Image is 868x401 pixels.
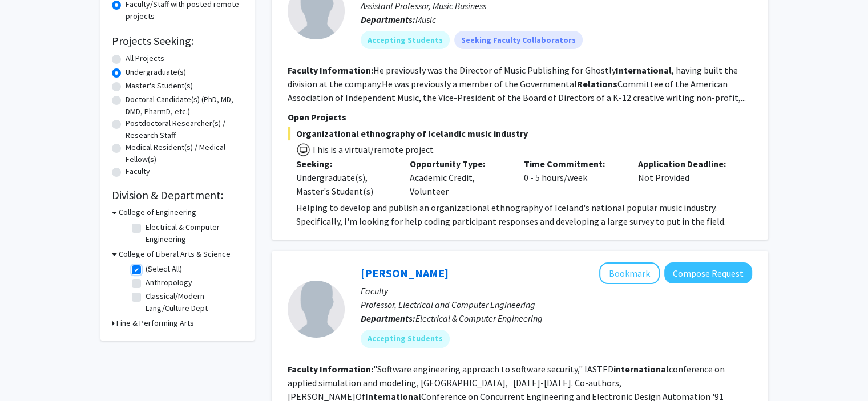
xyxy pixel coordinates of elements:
[126,94,243,118] label: Doctoral Candidate(s) (PhD, MD, DMD, PharmD, etc.)
[116,317,194,329] h3: Fine & Performing Arts
[119,248,231,260] h3: College of Liberal Arts & Science
[126,141,243,165] label: Medical Resident(s) / Medical Fellow(s)
[454,31,583,49] mat-chip: Seeking Faculty Collaborators
[361,31,450,49] mat-chip: Accepting Students
[515,157,629,198] div: 0 - 5 hours/week
[146,263,182,275] label: (Select All)
[126,66,186,78] label: Undergraduate(s)
[361,298,752,311] p: Professor, Electrical and Computer Engineering
[146,277,192,289] label: Anthropology
[288,127,752,140] span: Organizational ethnography of Icelandic music industry
[524,157,621,171] p: Time Commitment:
[401,157,515,198] div: Academic Credit, Volunteer
[664,262,752,283] button: Compose Request to Harpreet Singh
[296,201,752,228] p: Helping to develop and publish an organizational ethnography of Iceland's national popular music ...
[361,330,450,348] mat-chip: Accepting Students
[9,350,49,392] iframe: Chat
[296,157,393,171] p: Seeking:
[361,266,449,280] a: [PERSON_NAME]
[146,290,240,314] label: Classical/Modern Lang/Culture Dept
[112,34,243,48] h2: Projects Seeking:
[361,313,415,324] b: Departments:
[410,157,507,171] p: Opportunity Type:
[126,52,164,64] label: All Projects
[296,171,393,198] div: Undergraduate(s), Master's Student(s)
[288,64,373,76] b: Faculty Information:
[629,157,744,198] div: Not Provided
[126,165,150,177] label: Faculty
[361,284,752,298] p: Faculty
[288,110,752,124] p: Open Projects
[613,363,669,375] b: international
[288,64,746,103] fg-read-more: He previously was the Director of Music Publishing for Ghostly , having built the division at the...
[119,206,196,218] h3: College of Engineering
[577,78,617,90] b: Relations
[126,80,193,92] label: Master's Student(s)
[616,64,672,76] b: International
[599,262,660,284] button: Add Harpreet Singh to Bookmarks
[112,188,243,202] h2: Division & Department:
[310,144,434,155] span: This is a virtual/remote project
[415,313,543,324] span: Electrical & Computer Engineering
[288,363,373,375] b: Faculty Information:
[415,14,436,25] span: Music
[126,118,243,141] label: Postdoctoral Researcher(s) / Research Staff
[638,157,735,171] p: Application Deadline:
[146,221,240,245] label: Electrical & Computer Engineering
[361,14,415,25] b: Departments:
